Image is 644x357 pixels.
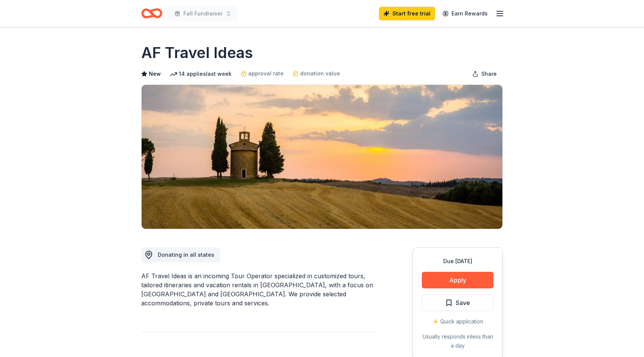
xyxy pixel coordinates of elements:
a: Start free trial [379,7,435,20]
a: donation value [293,69,340,78]
button: Fall Fundraiser [168,6,238,21]
span: Fall Fundraiser [183,9,223,18]
button: Apply [422,272,493,288]
a: Home [141,5,162,22]
span: Share [481,69,497,78]
span: approval rate [248,69,284,78]
span: donation value [300,69,340,78]
div: 14 applies last week [170,69,232,78]
a: approval rate [241,69,284,78]
span: Save [456,298,470,308]
a: Earn Rewards [438,7,492,20]
span: Donating in all states [158,251,214,258]
div: Usually responds in less than a day [422,332,493,350]
img: Image for AF Travel Ideas [142,85,502,229]
button: Save [422,294,493,311]
div: Due [DATE] [422,257,493,266]
button: Share [466,66,503,81]
span: New [149,69,161,78]
div: AF Travel Ideas is an incoming Tour Operator specialized in customized tours, tailored itinerarie... [141,271,376,308]
h1: AF Travel Ideas [141,42,253,63]
div: ⚡️ Quick application [422,317,493,326]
